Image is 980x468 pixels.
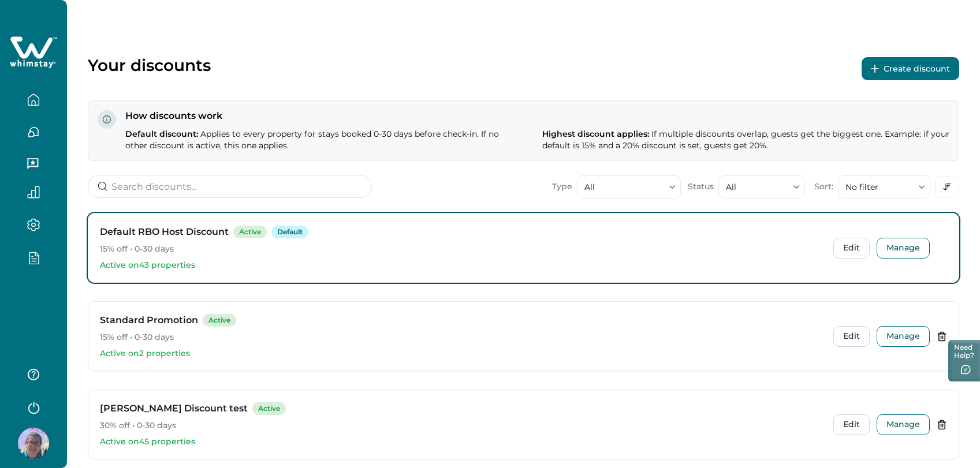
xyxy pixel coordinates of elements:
span: Active [233,226,267,238]
h3: Default RBO Host Discount [100,225,229,239]
img: Whimstay Host [18,428,49,459]
span: Active [252,402,286,415]
p: Your discounts [88,55,211,75]
span: Applies to every property for stays booked 0-30 days before check-in. If no other discount is act... [125,129,499,151]
p: Active on 45 properties [100,436,824,448]
p: How discounts work [125,110,518,122]
h3: [PERSON_NAME] Discount test [100,402,248,415]
button: Manage [877,238,930,259]
button: Edit [833,326,870,347]
p: 15% off • 0-30 days [100,244,824,255]
button: Manage [877,414,930,435]
p: 15% off • 0-30 days [100,332,824,343]
h3: Standard Promotion [100,313,198,327]
button: Create discount [862,57,959,80]
input: Search discounts... [88,175,372,198]
p: Type [552,181,572,193]
p: Status [688,181,714,193]
p: Active on 2 properties [100,348,824,360]
p: 30% off • 0-30 days [100,420,824,432]
button: Edit [833,238,870,259]
p: Sort: [814,181,833,193]
span: Default [271,226,308,238]
button: Edit [833,414,870,435]
p: Default discount: [125,129,518,151]
p: Highest discount applies: [542,110,950,151]
span: Active [203,314,236,327]
button: Manage [877,326,930,347]
p: Active on 43 properties [100,260,824,271]
span: If multiple discounts overlap, guests get the biggest one. Example: if your default is 15% and a ... [542,129,949,151]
